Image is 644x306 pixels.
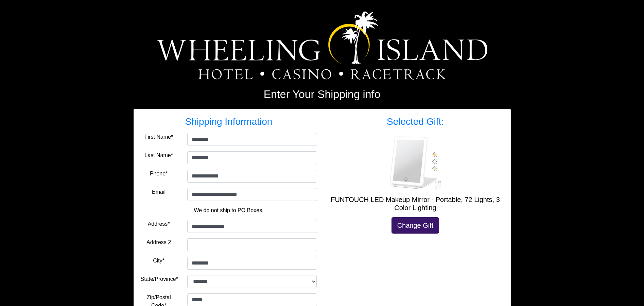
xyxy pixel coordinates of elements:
a: Change Gift [391,217,439,234]
label: First Name* [144,133,173,141]
h5: FUNTOUCH LED Makeup Mirror - Portable, 72 Lights, 3 Color Lighting [327,195,504,212]
h3: Selected Gift: [327,116,504,128]
img: FUNTOUCH LED Makeup Mirror - Portable, 72 Lights, 3 Color Lighting [388,136,442,190]
label: Address 2 [146,238,171,247]
label: Email [152,188,166,196]
label: State/Province* [141,275,178,283]
h3: Shipping Information [141,116,317,128]
h2: Enter Your Shipping info [134,88,511,101]
label: Phone* [150,170,168,178]
label: Address* [148,220,170,228]
label: City* [153,257,164,265]
img: Logo [157,12,487,80]
label: Last Name* [144,151,173,159]
p: We do not ship to PO Boxes. [146,206,312,215]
